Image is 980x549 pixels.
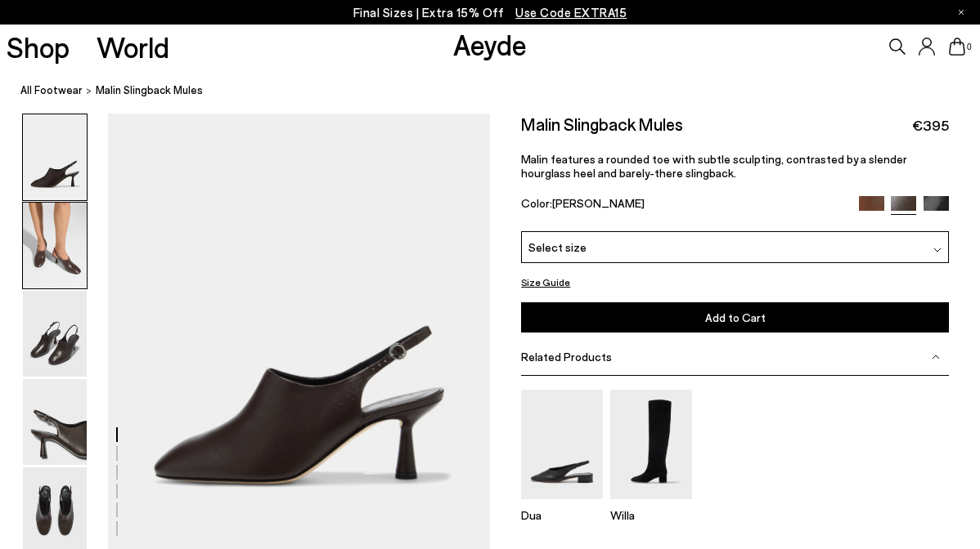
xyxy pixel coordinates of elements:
img: Malin Slingback Mules - Image 3 [23,291,87,377]
a: 0 [949,38,965,56]
a: Shop [7,33,70,61]
button: Size Guide [521,272,570,292]
a: World [97,33,169,61]
p: Willa [610,508,692,522]
img: Dua Slingback Flats [521,390,603,498]
span: Navigate to /collections/ss25-final-sizes [515,5,627,20]
span: Select size [528,239,587,256]
span: 0 [965,42,973,51]
span: [PERSON_NAME] [552,196,645,210]
h2: Malin Slingback Mules [521,114,683,134]
img: Malin Slingback Mules - Image 2 [23,203,87,288]
nav: breadcrumb [20,69,980,114]
div: Color: [521,196,845,215]
span: €395 [912,115,949,136]
p: Malin features a rounded toe with subtle sculpting, contrasted by a slender hourglass heel and ba... [521,152,948,180]
img: Willa Suede Over-Knee Boots [610,390,692,498]
span: Related Products [521,350,612,364]
button: Add to Cart [521,302,948,333]
img: Malin Slingback Mules - Image 1 [23,114,87,200]
p: Dua [521,508,603,522]
img: svg%3E [933,246,942,254]
a: Dua Slingback Flats Dua [521,488,603,522]
a: All Footwear [20,82,83,99]
a: Aeyde [453,27,527,61]
span: Add to Cart [705,310,766,324]
span: Malin Slingback Mules [96,82,203,99]
img: Malin Slingback Mules - Image 4 [23,379,87,465]
img: svg%3E [932,353,940,361]
a: Willa Suede Over-Knee Boots Willa [610,488,692,522]
p: Final Sizes | Extra 15% Off [353,2,627,23]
